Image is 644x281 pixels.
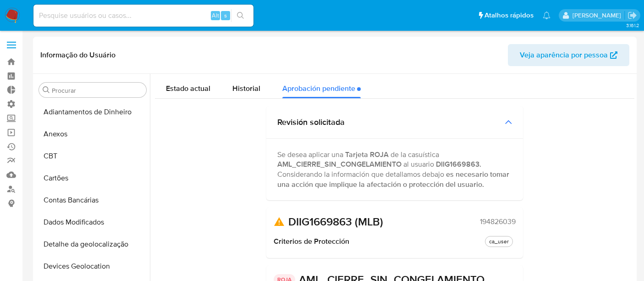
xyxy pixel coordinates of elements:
[484,11,534,20] span: Atalhos rápidos
[231,9,250,22] button: search-icon
[33,10,253,22] input: Pesquise usuários ou casos...
[40,51,116,60] h1: Informação do Usuário
[572,11,624,20] p: alexandra.macedo@mercadolivre.com
[35,145,150,167] button: CBT
[224,11,227,20] span: s
[508,44,629,66] button: Veja aparência por pessoa
[35,189,150,211] button: Contas Bancárias
[35,211,150,233] button: Dados Modificados
[35,101,150,123] button: Adiantamentos de Dinheiro
[52,86,143,95] input: Procurar
[43,86,50,94] button: Procurar
[35,255,150,277] button: Devices Geolocation
[627,11,637,20] a: Sair
[35,167,150,189] button: Cartões
[520,44,608,66] span: Veja aparência por pessoa
[212,11,219,20] span: Alt
[543,11,550,19] a: Notificações
[35,233,150,255] button: Detalhe da geolocalização
[35,123,150,145] button: Anexos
